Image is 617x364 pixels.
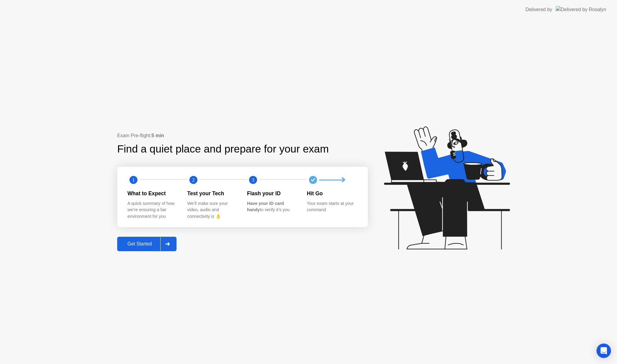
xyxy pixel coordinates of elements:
[152,133,164,138] b: 5 min
[117,141,330,157] div: Find a quiet place and prepare for your exam
[117,132,368,139] div: Exam Pre-flight:
[252,177,254,183] text: 3
[247,201,284,212] b: Have your ID card handy
[132,177,135,183] text: 1
[187,200,238,220] div: We’ll make sure your video, audio and connectivity is 👌
[192,177,194,183] text: 2
[247,200,297,213] div: to verify it’s you
[127,190,178,197] div: What to Expect
[307,190,357,197] div: Hit Go
[247,190,297,197] div: Flash your ID
[307,200,357,213] div: Your exam starts at your command
[119,241,160,247] div: Get Started
[127,200,178,220] div: A quick summary of how we’re ensuring a fair environment for you
[556,6,606,13] img: Delivered by Rosalyn
[597,344,611,358] div: Open Intercom Messenger
[187,190,238,197] div: Test your Tech
[117,237,177,251] button: Get Started
[525,6,552,13] div: Delivered by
